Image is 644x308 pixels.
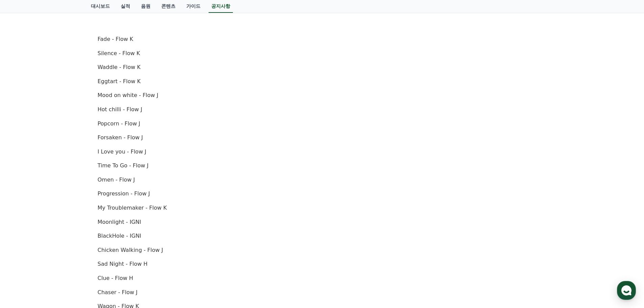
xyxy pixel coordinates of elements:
p: Omen - Flow J [98,175,547,184]
p: BlackHole - IGNI [98,232,547,240]
a: 설정 [87,214,130,231]
p: Sad Night - Flow H [98,260,547,268]
p: I Love you - Flow J [98,147,547,156]
p: Chicken Walking - Flow J [98,246,547,255]
p: Eggtart - Flow K [98,77,547,86]
p: Silence - Flow K [98,49,547,58]
p: Mood on white - Flow J [98,91,547,100]
p: Progression - Flow J [98,189,547,198]
a: 홈 [2,214,45,231]
p: Popcorn - Flow J [98,119,547,128]
p: Hot chilli - Flow J [98,105,547,114]
p: Moonlight - IGNI [98,218,547,227]
p: Waddle - Flow K [98,63,547,72]
p: Time To Go - Flow J [98,161,547,170]
span: 설정 [104,224,113,230]
p: My Troublemaker - Flow K [98,204,547,212]
a: 대화 [45,214,87,231]
span: 대화 [62,225,70,230]
span: 홈 [21,224,25,230]
p: Fade - Flow K [98,35,547,44]
p: Forsaken - Flow J [98,133,547,142]
p: Clue - Flow H [98,274,547,283]
p: Chaser - Flow J [98,288,547,297]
